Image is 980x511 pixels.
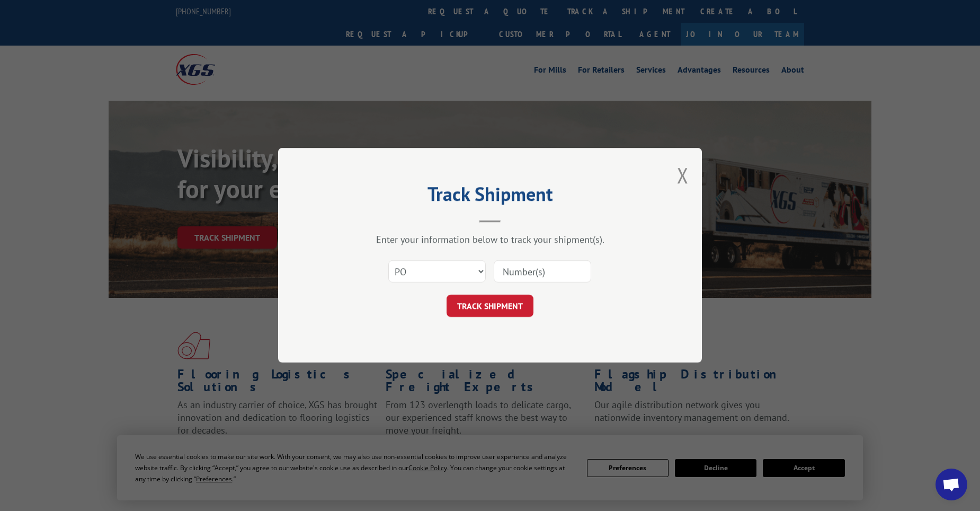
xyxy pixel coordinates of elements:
[447,295,533,318] button: TRACK SHIPMENT
[677,161,689,189] button: Close modal
[331,234,649,246] div: Enter your information below to track your shipment(s).
[494,261,591,283] input: Number(s)
[331,187,649,207] h2: Track Shipment
[936,469,967,500] a: Open chat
